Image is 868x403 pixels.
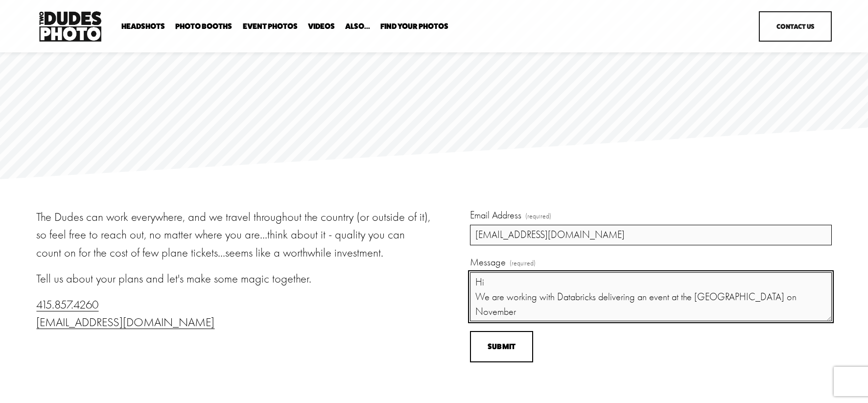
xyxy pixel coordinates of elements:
img: Two Dudes Photo | Headshots, Portraits &amp; Photo Booths [36,9,104,44]
a: folder dropdown [175,22,232,31]
a: folder dropdown [380,22,448,31]
span: Also... [345,23,370,30]
span: Email Address [470,208,521,223]
span: Submit [488,342,516,351]
span: Headshots [121,23,165,30]
span: Photo Booths [175,23,232,30]
a: 415.857.4260 [36,298,98,311]
span: (required) [525,212,551,222]
span: (required) [510,259,536,269]
a: Contact Us [759,11,831,42]
span: Find Your Photos [380,23,448,30]
textarea: Hi We are working with Databricks delivering an event at the [GEOGRAPHIC_DATA] on November [470,272,831,321]
a: Videos [308,22,335,31]
p: The Dudes can work everywhere, and we travel throughout the country (or outside of it), so feel f... [36,208,431,262]
span: Message [470,255,506,270]
a: folder dropdown [345,22,370,31]
a: [EMAIL_ADDRESS][DOMAIN_NAME] [36,315,214,329]
p: Tell us about your plans and let's make some magic together. [36,270,431,288]
a: folder dropdown [121,22,165,31]
button: SubmitSubmit [470,331,533,363]
a: Event Photos [243,22,298,31]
